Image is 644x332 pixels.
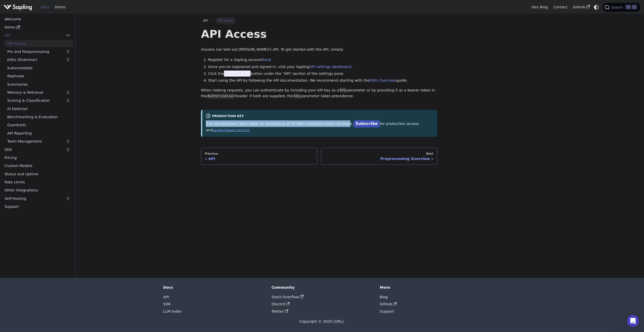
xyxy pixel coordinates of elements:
[201,47,437,53] p: Anyone can test out [PERSON_NAME]'s API. To get started with the API, simply:
[206,113,434,119] div: Production Key
[208,57,437,63] li: Register for a Sapling account .
[201,17,437,24] nav: Breadcrumbs
[4,4,32,11] img: Sapling.ai
[63,146,73,153] button: Expand sidebar category 'SDK'
[293,94,300,99] code: key
[5,64,73,72] a: Autocomplete
[271,295,303,299] a: Stack Overflow
[380,309,394,313] a: Support
[4,4,34,11] a: Sapling.ai
[163,309,182,313] a: LLM Index
[551,3,570,11] a: Contact
[201,17,210,24] a: API
[205,156,313,161] div: API
[380,302,397,306] a: GitHub
[5,89,73,96] a: Memory & Retrieval
[602,3,640,12] button: Search (Command+K)
[5,40,73,47] a: API Access
[163,319,481,325] div: Copyright © 2025 [URL].
[2,146,63,153] a: SDK
[339,88,346,93] code: key
[5,113,73,121] a: Benchmarking & Evaluation
[63,32,73,39] button: Collapse sidebar category 'API'
[309,65,351,69] a: API settings dashboard
[213,128,249,132] a: usage-based pricing
[201,27,437,41] h1: API Access
[325,152,433,156] div: Next
[2,24,73,31] a: Demo
[271,302,290,306] a: Discord
[271,285,373,290] div: Community
[5,129,73,137] a: API Reporting
[163,295,169,299] a: API
[325,156,433,161] div: Preprocessing Overview
[2,162,73,170] a: Custom Models
[203,19,208,22] span: API
[2,187,73,194] a: Other Integrations
[216,17,236,24] span: API Access
[2,15,73,23] a: Welcome
[593,4,600,11] button: Switch between dark and light mode (currently system mode)
[2,203,73,210] a: Support
[5,73,73,80] a: Rephrase
[163,285,264,290] div: Docs
[2,32,63,39] a: API
[224,71,251,77] span: Generate Key
[353,120,380,127] a: Subscribe
[5,48,73,55] a: Pre and Postprocessing
[208,64,437,70] li: Once you've registered and signed in, visit your Sapling .
[610,5,626,9] span: Search
[201,87,437,99] p: When making requests, you can authenticate by including your API key as a parameter or by providi...
[201,148,317,165] a: PreviousAPI
[5,81,73,88] a: Summarize
[627,315,639,327] iframe: Intercom live chat
[207,94,235,99] code: Authorization
[2,154,73,161] a: Pricing
[626,5,631,9] kbd: ⌘
[2,170,73,178] a: Status and Uptime
[5,97,73,104] a: Scoring & Classification
[2,179,73,186] a: Rate Limits
[380,285,481,290] div: More
[5,105,73,112] a: AI Detector
[380,295,388,299] a: Blog
[205,152,313,156] div: Previous
[271,309,288,313] a: Twitter
[38,3,52,11] a: Docs
[52,3,68,11] a: Demo
[5,138,73,145] a: Team Management
[201,148,437,165] nav: Docs pages
[5,56,73,63] a: Edits (Grammar)
[208,78,437,84] li: Start using the API by following the API documentation. We recommend starting with the guide.
[2,195,73,202] a: Self-Hosting
[529,3,550,11] a: Dev Blog
[369,78,396,82] a: Edits Overview
[206,120,434,133] p: Trial development keys allow for processing of 50,000 characters every 24 hours. for production a...
[570,3,592,11] a: GitHub
[5,121,73,129] a: Guardrails
[163,302,171,306] a: SDK
[632,5,637,9] kbd: K
[208,71,437,77] li: Click the button under the "API" section of the settings pane.
[321,148,437,165] a: NextPreprocessing Overview
[263,58,271,62] a: here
